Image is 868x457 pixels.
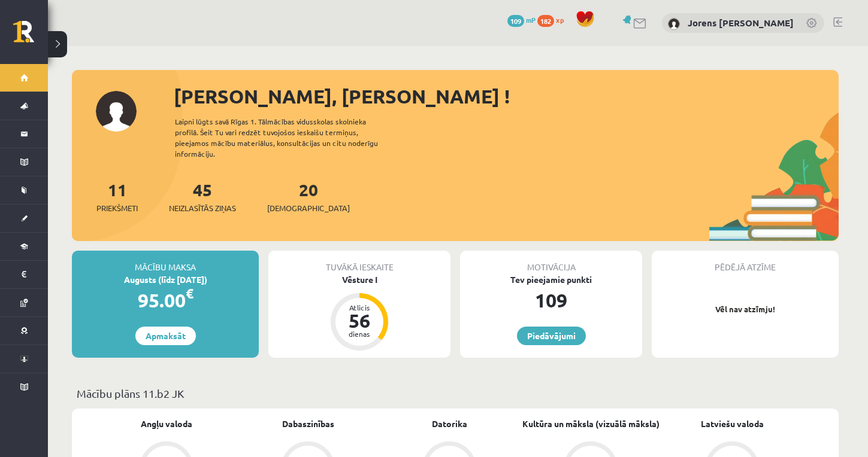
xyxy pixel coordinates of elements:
a: 11Priekšmeti [96,179,138,214]
div: 56 [341,311,377,330]
div: Atlicis [341,304,377,311]
a: Kultūra un māksla (vizuālā māksla) [522,418,660,430]
div: Motivācija [460,251,642,273]
div: Vēsture I [268,273,450,286]
a: 45Neizlasītās ziņas [169,179,236,214]
div: [PERSON_NAME], [PERSON_NAME] ! [174,82,839,111]
span: [DEMOGRAPHIC_DATA] [267,202,350,214]
div: Pēdējā atzīme [652,251,839,273]
div: dienas [341,330,377,337]
a: Jorens [PERSON_NAME] [688,17,794,29]
p: Mācību plāns 11.b2 JK [77,385,834,401]
a: Latviešu valoda [701,418,764,430]
a: Datorika [432,418,467,430]
a: 182 xp [537,15,570,25]
a: 20[DEMOGRAPHIC_DATA] [267,179,350,214]
a: Vēsture I Atlicis 56 dienas [268,273,450,352]
span: 182 [537,15,554,27]
a: 109 mP [507,15,536,25]
a: Rīgas 1. Tālmācības vidusskola [13,21,48,51]
span: € [186,285,193,302]
span: Neizlasītās ziņas [169,202,236,214]
span: mP [526,15,536,25]
span: xp [556,15,564,25]
span: 109 [507,15,524,27]
a: Dabaszinības [282,418,334,430]
p: Vēl nav atzīmju! [658,303,833,315]
div: Tuvākā ieskaite [268,251,450,273]
a: Apmaksāt [135,327,196,345]
div: 109 [460,286,642,315]
div: Mācību maksa [72,251,259,273]
div: 95.00 [72,286,259,315]
img: Jorens Renarts Kuļijevs [668,18,680,30]
div: Laipni lūgts savā Rīgas 1. Tālmācības vidusskolas skolnieka profilā. Šeit Tu vari redzēt tuvojošo... [175,116,399,159]
a: Piedāvājumi [517,327,586,345]
a: Angļu valoda [141,418,192,430]
div: Augusts (līdz [DATE]) [72,273,259,286]
span: Priekšmeti [96,202,138,214]
div: Tev pieejamie punkti [460,273,642,286]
